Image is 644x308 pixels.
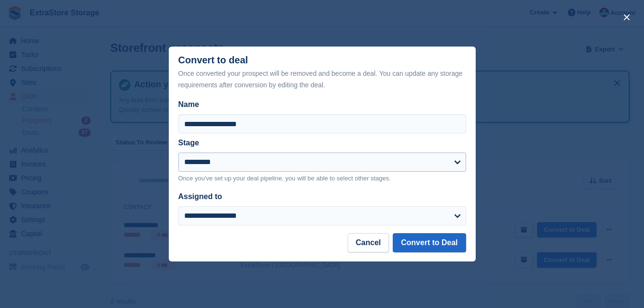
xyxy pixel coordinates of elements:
[348,233,389,252] button: Cancel
[178,99,466,110] label: Name
[393,233,466,252] button: Convert to Deal
[178,139,199,147] label: Stage
[178,55,466,91] div: Convert to deal
[178,174,466,183] p: Once you've set up your deal pipeline, you will be able to select other stages.
[178,68,466,91] div: Once converted your prospect will be removed and become a deal. You can update any storage requir...
[619,10,634,25] button: close
[178,192,222,201] label: Assigned to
